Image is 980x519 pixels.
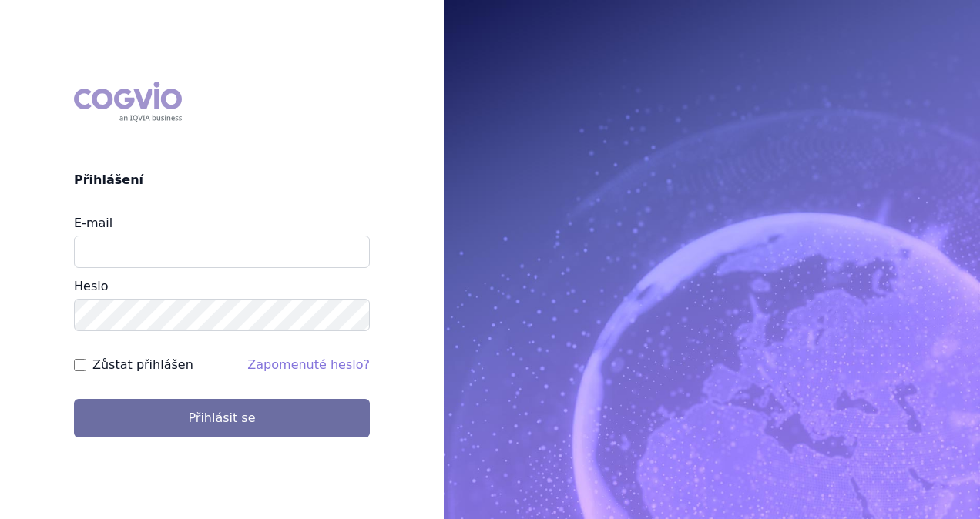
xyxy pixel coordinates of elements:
[74,171,370,189] h2: Přihlášení
[92,356,193,374] label: Zůstat přihlášen
[74,399,370,437] button: Přihlásit se
[74,216,112,230] label: E-mail
[247,357,370,372] a: Zapomenuté heslo?
[74,82,182,122] div: COGVIO
[74,279,108,293] label: Heslo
